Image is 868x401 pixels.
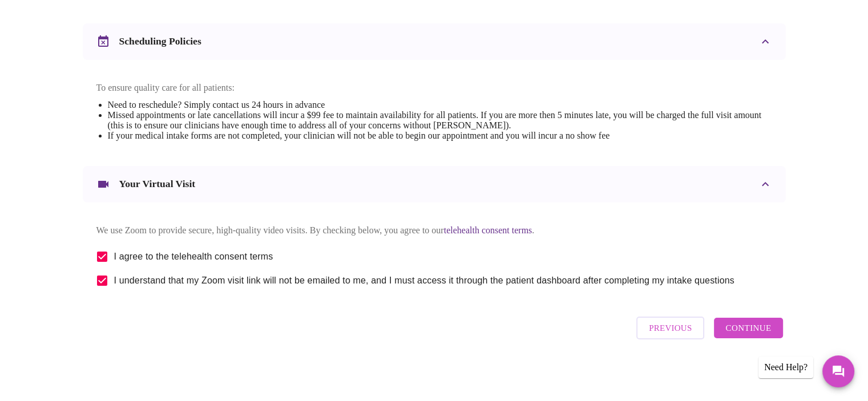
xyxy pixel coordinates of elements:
div: Need Help? [758,357,813,378]
p: To ensure quality care for all patients: [96,83,772,93]
div: Your Virtual Visit [83,166,786,202]
span: I agree to the telehealth consent terms [114,250,273,264]
li: Missed appointments or late cancellations will incur a $99 fee to maintain availability for all p... [108,110,772,131]
a: telehealth consent terms [444,225,532,235]
li: Need to reschedule? Simply contact us 24 hours in advance [108,100,772,110]
h3: Scheduling Policies [119,35,201,47]
li: If your medical intake forms are not completed, your clinician will not be able to begin our appo... [108,131,772,141]
button: Previous [636,317,704,339]
span: I understand that my Zoom visit link will not be emailed to me, and I must access it through the ... [114,274,734,287]
span: Previous [649,321,692,335]
button: Messages [822,355,854,387]
button: Continue [714,318,782,338]
p: We use Zoom to provide secure, high-quality video visits. By checking below, you agree to our . [96,225,772,236]
div: Scheduling Policies [83,23,786,60]
h3: Your Virtual Visit [119,178,196,190]
span: Continue [725,321,771,335]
